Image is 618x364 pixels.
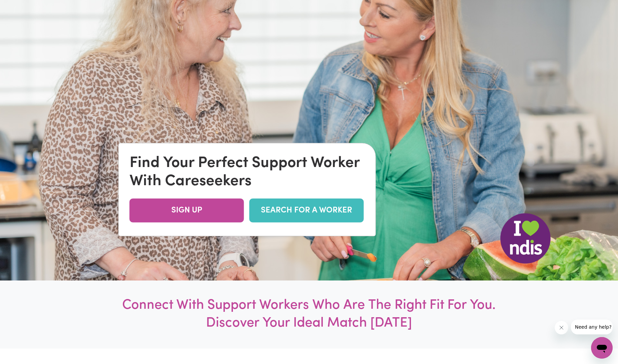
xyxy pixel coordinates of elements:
[500,213,551,264] img: NDIS Logo
[555,321,568,334] iframe: Close message
[591,337,613,359] iframe: Button to launch messaging window
[249,198,364,222] a: SEARCH FOR A WORKER
[571,320,613,334] iframe: Message from company
[109,297,509,332] h1: Connect With Support Workers Who Are The Right Fit For You. Discover Your Ideal Match [DATE]
[130,154,365,190] div: Find Your Perfect Support Worker With Careseekers
[130,198,244,222] a: SIGN UP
